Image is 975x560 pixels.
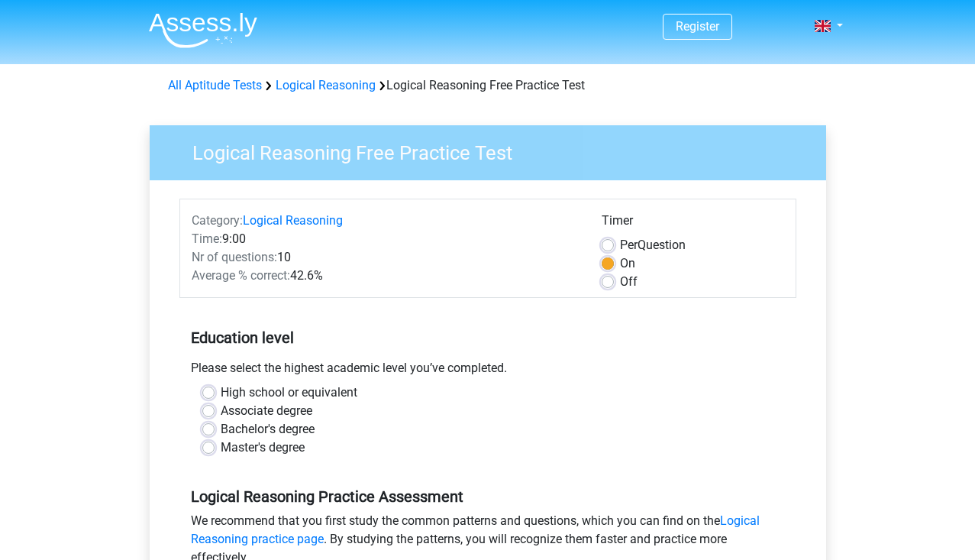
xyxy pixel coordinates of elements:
a: Logical Reasoning [243,213,343,228]
label: Associate degree [221,402,312,420]
div: Timer [602,212,784,236]
h5: Education level [191,322,785,353]
a: All Aptitude Tests [168,78,262,92]
span: Category: [192,213,243,228]
span: Time: [192,231,222,246]
label: Master's degree [221,439,305,457]
label: Question [620,236,686,254]
label: Bachelor's degree [221,420,315,439]
div: 10 [180,248,590,267]
label: High school or equivalent [221,384,357,402]
h5: Logical Reasoning Practice Assessment [191,487,785,506]
div: 42.6% [180,267,590,285]
h3: Logical Reasoning Free Practice Test [174,135,815,165]
span: Per [620,238,638,252]
label: On [620,254,635,273]
a: Register [676,19,719,34]
div: Logical Reasoning Free Practice Test [162,76,814,95]
label: Off [620,273,638,291]
img: Assessly [149,12,257,48]
div: 9:00 [180,230,590,248]
span: Average % correct: [192,268,290,283]
div: Please select the highest academic level you’ve completed. [179,359,796,384]
span: Nr of questions: [192,250,277,264]
a: Logical Reasoning [276,78,376,92]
